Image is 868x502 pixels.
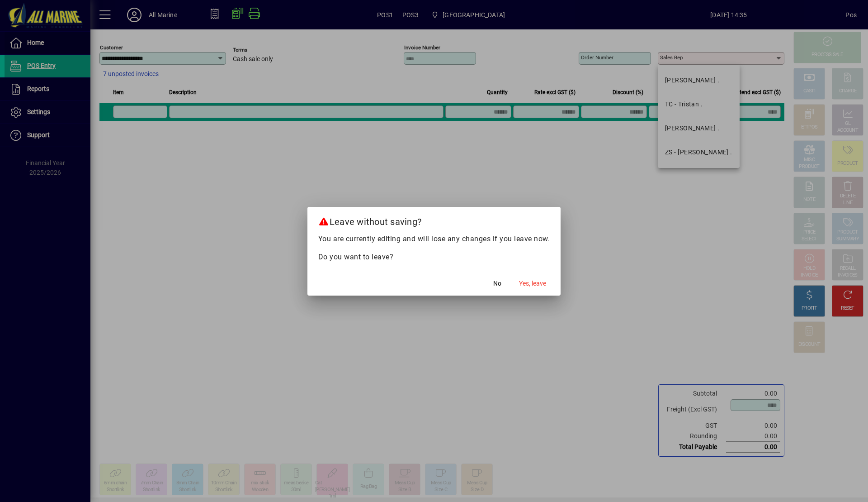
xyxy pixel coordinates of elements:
span: Yes, leave [519,279,546,288]
span: No [493,279,501,288]
p: Do you want to leave? [318,252,550,263]
button: No [483,276,512,292]
h2: Leave without saving? [307,207,561,233]
button: Yes, leave [515,276,550,292]
p: You are currently editing and will lose any changes if you leave now. [318,234,550,244]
